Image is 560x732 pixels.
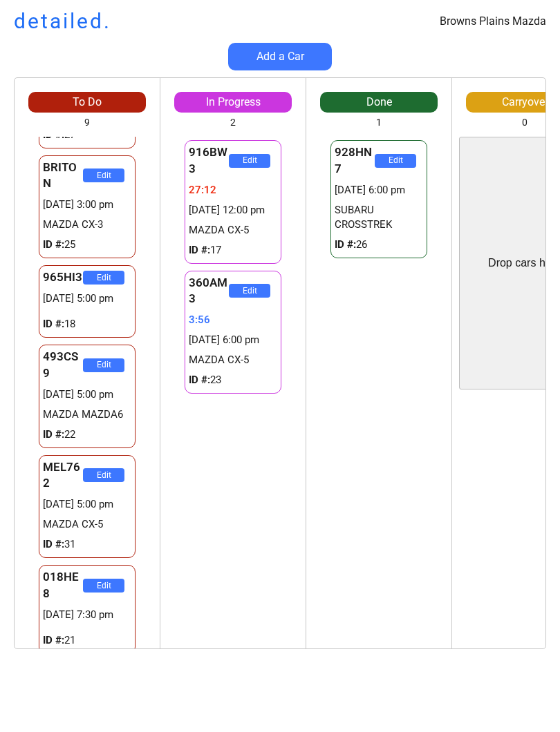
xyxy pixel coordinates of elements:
button: Edit [375,154,416,168]
div: 21 [43,633,131,648]
button: Edit [229,154,270,168]
div: Browns Plains Mazda [440,14,546,29]
div: 22 [43,427,131,442]
div: [DATE] 6:00 pm [335,183,423,198]
div: 18 [43,317,131,331]
div: 23 [189,373,277,387]
button: Edit [229,284,270,298]
button: Edit [83,271,124,285]
strong: ID #: [189,374,210,386]
div: MAZDA CX-3 [43,218,131,232]
button: Edit [83,358,124,372]
button: Add a Car [228,43,332,70]
div: MAZDA MAZDA6 [43,407,131,422]
strong: ID #: [43,128,64,141]
div: 27:12 [189,183,277,198]
div: MAZDA CX-5 [189,223,277,238]
div: 928HN7 [335,144,375,177]
button: Edit [83,579,124,593]
div: 493CS9 [43,349,83,382]
div: MAZDA CX-5 [43,517,131,532]
div: 360AM3 [189,275,229,308]
div: 965HI3 [43,269,83,286]
div: [DATE] 6:00 pm [189,333,277,347]
strong: ID #: [43,428,64,441]
div: 25 [43,238,131,252]
button: Edit [83,168,124,182]
strong: ID #: [189,244,210,256]
div: [DATE] 12:00 pm [189,203,277,218]
div: [DATE] 5:00 pm [43,291,131,306]
div: BRITON [43,160,83,193]
div: In Progress [174,95,292,110]
div: [DATE] 5:00 pm [43,387,131,402]
strong: ID #: [43,538,64,550]
div: 916BW3 [189,144,229,177]
strong: ID #: [43,634,64,646]
div: SUBARU CROSSTREK [335,203,423,232]
h1: detailed. [14,7,111,36]
div: MAZDA CX-5 [189,353,277,367]
div: 17 [189,243,277,258]
div: 2 [230,116,236,130]
div: MEL762 [43,459,83,492]
div: [DATE] 7:30 pm [43,608,131,622]
strong: ID #: [335,238,356,251]
div: [DATE] 3:00 pm [43,198,131,212]
button: Edit [83,468,124,482]
div: 31 [43,537,131,552]
div: 0 [522,116,528,130]
div: [DATE] 5:00 pm [43,497,131,512]
strong: ID #: [43,318,64,330]
div: To Do [28,95,146,110]
div: 26 [335,238,423,252]
div: Done [320,95,438,110]
div: 018HE8 [43,569,83,602]
strong: ID #: [43,238,64,251]
div: 3:56 [189,313,277,327]
div: 9 [84,116,90,130]
div: 1 [376,116,382,130]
